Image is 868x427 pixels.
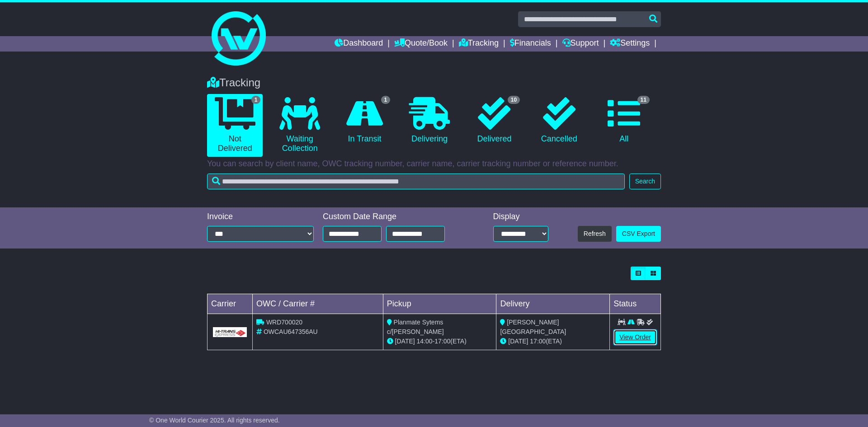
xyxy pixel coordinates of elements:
span: 17:00 [530,338,546,345]
a: 1 Not Delivered [207,94,263,157]
div: Custom Date Range [323,212,468,222]
span: [DATE] [508,338,528,345]
span: 17:00 [434,338,450,345]
a: CSV Export [616,226,661,242]
a: Waiting Collection [272,94,327,157]
a: Cancelled [531,94,587,147]
div: - (ETA) [387,337,493,346]
div: (ETA) [500,337,606,346]
img: GetCarrierServiceLogo [213,327,247,337]
td: Delivery [496,294,610,314]
td: OWC / Carrier # [253,294,383,314]
a: Support [562,36,599,52]
span: Planmate Sytems c/[PERSON_NAME] [387,319,444,335]
span: 1 [251,96,261,104]
a: Financials [510,36,551,52]
button: Search [629,174,661,189]
span: [PERSON_NAME][GEOGRAPHIC_DATA] [500,319,566,335]
span: 14:00 [417,338,433,345]
a: View Order [613,329,657,345]
a: Dashboard [335,36,383,52]
a: Tracking [459,36,499,52]
td: Status [610,294,661,314]
div: Tracking [203,76,665,89]
a: Quote/Book [394,36,448,52]
span: [DATE] [395,338,415,345]
a: Delivering [401,94,457,147]
span: WRD700020 [266,319,302,326]
td: Carrier [208,294,253,314]
span: © One World Courier 2025. All rights reserved. [149,417,280,424]
span: 11 [637,96,650,104]
a: 1 In Transit [337,94,392,147]
a: 11 All [596,94,652,147]
a: Settings [610,36,650,52]
span: 1 [381,96,391,104]
a: 10 Delivered [467,94,522,147]
p: You can search by client name, OWC tracking number, carrier name, carrier tracking number or refe... [207,159,661,169]
td: Pickup [383,294,496,314]
span: OWCAU647356AU [264,328,318,335]
span: 10 [508,96,520,104]
div: Display [493,212,548,222]
button: Refresh [578,226,612,242]
div: Invoice [207,212,314,222]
